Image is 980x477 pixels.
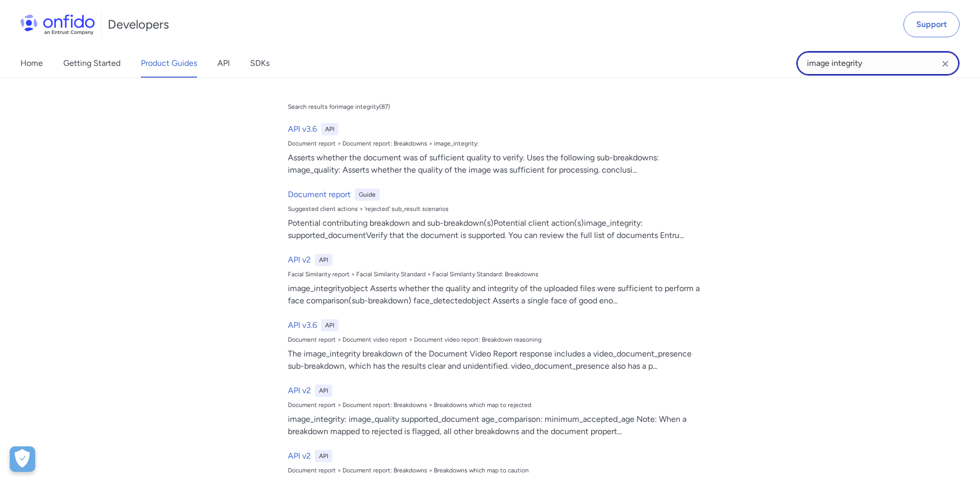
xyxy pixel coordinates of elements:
[315,450,332,462] div: API
[321,123,338,135] div: API
[321,319,338,331] div: API
[288,336,700,344] div: Document report > Document video report > Document video report: Breakdown reasoning
[288,254,311,266] h6: API v2
[288,466,700,474] div: Document report > Document report: Breakdowns > Breakdowns which map to caution
[288,205,700,213] div: Suggested client actions > 'rejected' sub_result scenarios
[20,14,95,35] img: Onfido Logo
[10,446,35,472] div: Cookie Preferences
[63,49,120,78] a: Getting Started
[315,254,332,266] div: API
[288,385,311,397] h6: API v2
[288,450,311,462] h6: API v2
[288,270,700,278] div: Facial Similarity report > Facial Similarity Standard > Facial Similarity Standard: Breakdowns
[288,413,700,438] div: image_integrity: image_quality supported_document age_comparison: minimum_accepted_age Note: When...
[284,315,704,376] a: API v3.6APIDocument report > Document video report > Document video report: Breakdown reasoningTh...
[288,348,700,372] div: The image_integrity breakdown of the Document Video Report response includes a video_document_pre...
[288,188,351,201] h6: Document report
[108,16,169,33] h1: Developers
[288,123,317,135] h6: API v3.6
[284,119,704,180] a: API v3.6APIDocument report > Document report: Breakdowns > image_integrity:Asserts whether the do...
[288,282,700,307] div: image_integrityobject Asserts whether the quality and integrity of the uploaded files were suffic...
[250,49,269,78] a: SDKs
[284,184,704,246] a: Document reportGuideSuggested client actions > 'rejected' sub_result scenariosPotential contribut...
[355,188,380,201] div: Guide
[284,380,704,442] a: API v2APIDocument report > Document report: Breakdowns > Breakdowns which map to rejectedimage_in...
[315,385,332,397] div: API
[217,49,230,78] a: API
[939,58,951,70] svg: Clear search field button
[288,152,700,176] div: Asserts whether the document was of sufficient quality to verify. Uses the following sub-breakdow...
[20,49,43,78] a: Home
[288,217,700,242] div: Potential contributing breakdown and sub-breakdown(s)Potential client action(s)image_integrity: s...
[796,51,960,76] input: Onfido search input field
[288,103,390,111] div: Search results for image integrity ( 87 )
[288,401,700,409] div: Document report > Document report: Breakdowns > Breakdowns which map to rejected
[284,250,704,311] a: API v2APIFacial Similarity report > Facial Similarity Standard > Facial Similarity Standard: Brea...
[288,319,317,331] h6: API v3.6
[141,49,197,78] a: Product Guides
[10,446,35,472] button: Open Preferences
[903,12,960,37] a: Support
[288,139,700,148] div: Document report > Document report: Breakdowns > image_integrity:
